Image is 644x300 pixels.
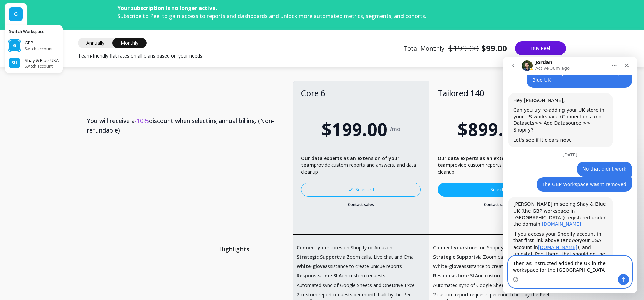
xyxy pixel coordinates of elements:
[25,57,59,64] p: Shay & Blue USA
[117,4,217,12] span: Your subscription is no longer active.
[433,263,461,269] b: White-glove
[433,254,476,260] b: Strategic Support
[78,38,112,48] span: Annually
[297,254,416,260] span: via Zoom calls, Live chat and Email
[301,155,399,168] b: Our data experts as an extension of your team
[297,244,328,251] b: Connect your
[433,272,522,279] span: on custom requests
[9,29,59,34] span: Switch Workspace
[297,254,339,260] b: Strategic Support
[481,43,507,54] b: $99.00
[438,155,552,175] span: provide custom reports and answers, and data cleanup
[297,263,402,270] span: assistance to create unique reports
[403,43,507,54] span: Total Monthly:
[25,46,53,52] span: Switch account
[433,254,552,260] span: via Zoom calls, Live chat and Email
[433,244,465,251] b: Connect your
[438,155,536,168] b: Our data experts as an extension of your team
[25,64,59,69] span: Switch account
[112,38,147,48] span: Monthly
[79,105,293,146] th: You will receive a discount when selecting annual billing. (Non-refundable)
[348,186,374,193] div: Selected
[433,282,552,289] span: Automated sync of Google Sheets and OneDrive Excel
[438,89,557,97] div: Tailored 140
[301,89,420,97] div: Core 6
[433,244,529,251] span: stores on Shopify or Amazon
[135,117,149,125] span: -10%
[448,43,479,54] p: $199.00
[503,57,637,293] iframe: Intercom live chat
[515,41,566,55] button: Buy Peel
[390,126,400,133] span: /mo
[438,202,557,208] a: Contact sales
[458,116,523,142] span: $899.00
[78,52,202,59] span: Team-friendly flat rates on all plans based on your needs
[348,188,353,191] img: svg+xml;base64,PHN2ZyB3aWR0aD0iMTMiIGhlaWdodD0iMTAiIHZpZXdCb3g9IjAgMCAxMyAxMCIgZmlsbD0ibm9uZSIgeG...
[297,244,392,251] span: stores on Shopify or Amazon
[433,272,478,279] b: Response-time SLA
[297,272,342,279] b: Response-time SLA
[297,282,416,289] span: Automated sync of Google Sheets and OneDrive Excel
[13,43,16,48] span: G
[438,183,557,197] a: Select
[25,40,53,46] p: GBP
[322,116,387,142] span: $199.00
[297,272,385,279] span: on custom requests
[14,11,18,17] span: G
[117,12,426,20] span: Subscribe to Peel to gain access to reports and dashboards and unlock more automated metrics, seg...
[433,263,539,270] span: assistance to create unique reports
[301,155,416,175] span: provide custom reports and answers, and data cleanup
[301,202,420,208] a: Contact sales
[12,60,17,66] span: SU
[297,263,325,269] b: White-glove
